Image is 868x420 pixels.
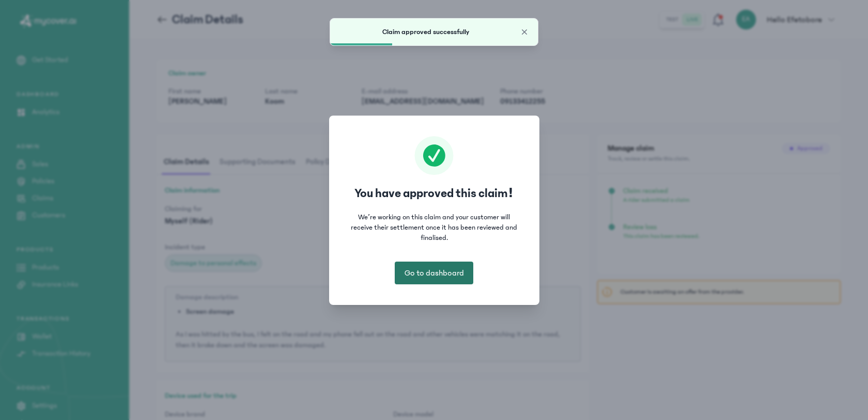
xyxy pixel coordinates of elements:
button: Close [519,27,530,37]
h3: You have approved this claim! [354,185,514,202]
span: Claim approved successfully [382,28,469,36]
button: Go to dashboard [395,262,473,284]
p: We’re working on this claim and your customer will receive their settlement once it has been revi... [350,212,519,243]
span: Go to dashboard [405,267,464,279]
